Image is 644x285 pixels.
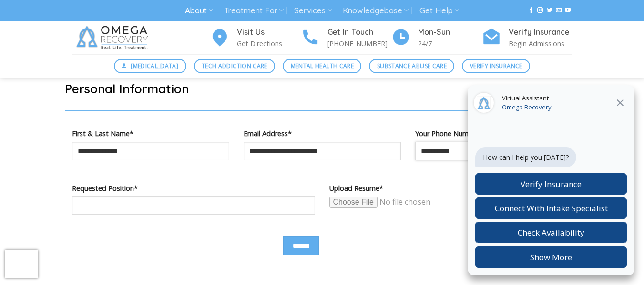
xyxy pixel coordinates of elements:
[470,61,522,70] span: Verify Insurance
[462,59,530,73] a: Verify Insurance
[237,38,301,49] p: Get Directions
[202,61,267,70] span: Tech Addiction Care
[224,2,284,20] a: Treatment For
[291,61,354,70] span: Mental Health Care
[131,61,178,70] span: [MEDICAL_DATA]
[482,26,572,49] a: Verify Insurance Begin Admissions
[547,7,552,14] a: Follow on Twitter
[294,2,332,20] a: Services
[210,26,301,49] a: Visit Us Get Directions
[419,2,459,20] a: Get Help
[185,2,213,20] a: About
[509,26,572,39] h4: Verify Insurance
[194,59,276,73] a: Tech Addiction Care
[565,7,571,14] a: Follow on YouTube
[72,183,315,194] label: Requested Position*
[418,38,482,49] p: 24/7
[415,128,572,139] label: Your Phone Number*
[509,38,572,49] p: Begin Admissions
[283,59,361,73] a: Mental Health Care
[114,59,186,73] a: [MEDICAL_DATA]
[301,26,391,49] a: Get In Touch [PHONE_NUMBER]
[528,7,534,14] a: Follow on Facebook
[72,81,572,276] form: Contact form
[65,81,580,97] h2: Personal Information
[418,26,482,39] h4: Mon-Sun
[244,128,401,139] label: Email Address*
[327,26,391,39] h4: Get In Touch
[343,2,409,20] a: Knowledgebase
[237,26,301,39] h4: Visit Us
[369,59,454,73] a: Substance Abuse Care
[72,21,155,54] img: Omega Recovery
[327,38,391,49] p: [PHONE_NUMBER]
[377,61,447,70] span: Substance Abuse Care
[556,7,562,14] a: Send us an email
[329,183,572,194] label: Upload Resume*
[537,7,543,14] a: Follow on Instagram
[72,128,229,139] label: First & Last Name*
